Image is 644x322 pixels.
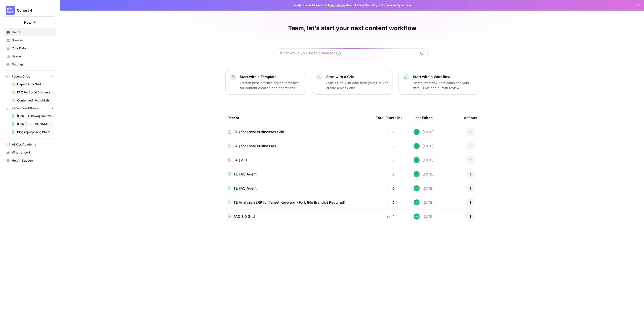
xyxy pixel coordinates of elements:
[12,30,54,34] span: Home
[12,74,30,79] span: Recent Grids
[227,172,368,177] a: TE FAQ Agent
[376,158,406,163] div: 0
[227,186,368,191] a: TE FAQ Agent
[376,129,406,134] div: 2
[4,52,56,60] a: Usage
[9,88,56,96] a: FAQ for Local Businesses Grid
[227,129,368,134] a: FAQ for Local Businesses Grid
[12,38,54,43] span: Browse
[326,80,388,90] p: Start a Grid with data from your CMS or create a blank one
[17,114,54,118] span: [Gen Furukawa] Content Creation Power Agent Workflow
[4,104,56,112] button: Recent Workflows
[227,111,368,125] div: Recent
[12,62,54,67] span: Settings
[9,128,56,136] a: Blog repurposing PhantomBuster- grid variables
[413,74,475,79] p: Start with a Workflow
[12,158,54,163] span: Help + Support
[4,140,56,149] a: AirOps Academy
[4,36,56,44] a: Browse
[414,129,420,135] img: wwg0kvabo36enf59sssm51gfoc5r
[12,106,38,111] span: Recent Workflows
[280,51,418,56] input: What would you like to create today?
[376,144,406,149] div: 0
[9,96,56,104] a: Content edit to publishing: Writer draft-> Brand alignment edits-> Human review-> Add internal an...
[24,20,31,25] span: New
[381,3,412,8] span: Actions early access
[414,199,433,205] div: [DATE]
[240,80,302,90] p: Launch best-practice driven templates for content creation and operations
[227,144,368,149] a: FAQ for Local Businesses
[376,200,406,205] div: 0
[4,157,56,165] button: Help + Support
[414,143,420,149] img: wwg0kvabo36enf59sssm51gfoc5r
[9,120,56,128] a: [Gen [PERSON_NAME]] Analyze Keyword Power Agents
[376,186,406,191] div: 0
[293,3,377,8] span: Ready to win AI search? about AirOps Visibility
[17,130,54,134] span: Blog repurposing PhantomBuster- grid variables
[227,214,368,219] a: FAQ 3.0 Grid
[233,129,284,134] span: FAQ for Local Businesses Grid
[376,214,406,219] div: 1
[17,90,54,95] span: FAQ for Local Businesses Grid
[414,185,420,191] img: wwg0kvabo36enf59sssm51gfoc5r
[17,82,54,87] span: Hype Cards Grid
[4,28,56,36] a: Home
[414,157,433,163] div: [DATE]
[9,112,56,120] a: [Gen Furukawa] Content Creation Power Agent Workflow
[414,199,420,205] img: wwg0kvabo36enf59sssm51gfoc5r
[4,73,56,80] button: Recent Grids
[12,54,54,59] span: Usage
[414,111,433,125] div: Last Edited
[233,144,276,149] span: FAQ for Local Businesses
[240,74,302,79] p: Start with a Template
[4,60,56,68] a: Settings
[225,70,306,95] button: Start with a TemplateLaunch best-practice driven templates for content creation and operations
[376,111,402,125] div: Total Runs (7d)
[233,172,257,177] span: TE FAQ Agent
[414,143,433,149] div: [DATE]
[414,185,433,191] div: [DATE]
[4,149,56,157] button: What's new?
[413,80,475,90] p: Start a Workflow that combines your data, LLMs and human review
[233,200,345,205] span: TE Analyze SERP for Target Keyword - Fork (No Brandkit Required)
[9,80,56,88] a: Hype Cards Grid
[233,158,247,163] span: FAQ 4.0
[4,19,56,26] button: New
[17,98,54,103] span: Content edit to publishing: Writer draft-> Brand alignment edits-> Human review-> Add internal an...
[312,70,392,95] button: Start with a GridStart a Grid with data from your CMS or create a blank one
[414,171,433,177] div: [DATE]
[398,70,479,95] button: Start with a WorkflowStart a Workflow that combines your data, LLMs and human review
[4,44,56,52] a: Your Data
[414,213,420,220] img: wwg0kvabo36enf59sssm51gfoc5r
[17,122,54,126] span: [Gen [PERSON_NAME]] Analyze Keyword Power Agents
[414,157,420,163] img: wwg0kvabo36enf59sssm51gfoc5r
[17,8,47,13] span: Cohort 4
[12,142,54,147] span: AirOps Academy
[288,24,416,32] h1: Team, let's start your next content workflow
[376,172,406,177] div: 0
[4,4,56,17] button: Workspace: Cohort 4
[4,149,56,156] div: What's new?
[6,6,15,15] img: Cohort 4 Logo
[414,213,433,220] div: [DATE]
[328,3,345,7] a: Learn more
[414,171,420,177] img: wwg0kvabo36enf59sssm51gfoc5r
[227,200,368,205] a: TE Analyze SERP for Target Keyword - Fork (No Brandkit Required)
[464,111,477,125] div: Actions
[233,214,255,219] span: FAQ 3.0 Grid
[227,158,368,163] a: FAQ 4.0
[12,46,54,51] span: Your Data
[326,74,388,79] p: Start with a Grid
[233,186,257,191] span: TE FAQ Agent
[414,129,433,135] div: [DATE]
